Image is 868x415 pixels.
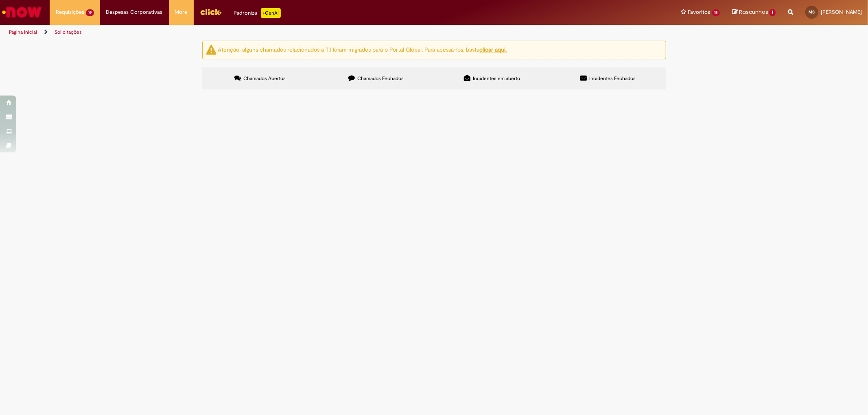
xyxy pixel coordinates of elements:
p: +GenAi [261,8,281,18]
span: 19 [86,9,94,16]
a: clicar aqui. [480,46,507,53]
span: Despesas Corporativas [106,8,163,16]
a: Página inicial [9,29,37,35]
span: Incidentes Fechados [589,75,636,82]
span: Chamados Abertos [243,75,286,82]
span: [PERSON_NAME] [821,9,862,15]
span: MS [809,9,815,15]
span: 1 [770,9,776,16]
div: Padroniza [234,8,281,18]
span: Requisições [56,8,84,16]
a: Rascunhos [732,9,776,16]
span: More [175,8,188,16]
img: ServiceNow [1,4,43,20]
a: Solicitações [55,29,82,35]
ul: Trilhas de página [6,25,573,40]
span: 15 [712,9,720,16]
span: Incidentes em aberto [473,75,520,82]
span: Chamados Fechados [357,75,404,82]
span: Favoritos [688,8,711,16]
img: click_logo_yellow_360x200.png [200,6,222,18]
ng-bind-html: Atenção: alguns chamados relacionados a T.I foram migrados para o Portal Global. Para acessá-los,... [218,46,507,53]
span: Rascunhos [739,8,768,16]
